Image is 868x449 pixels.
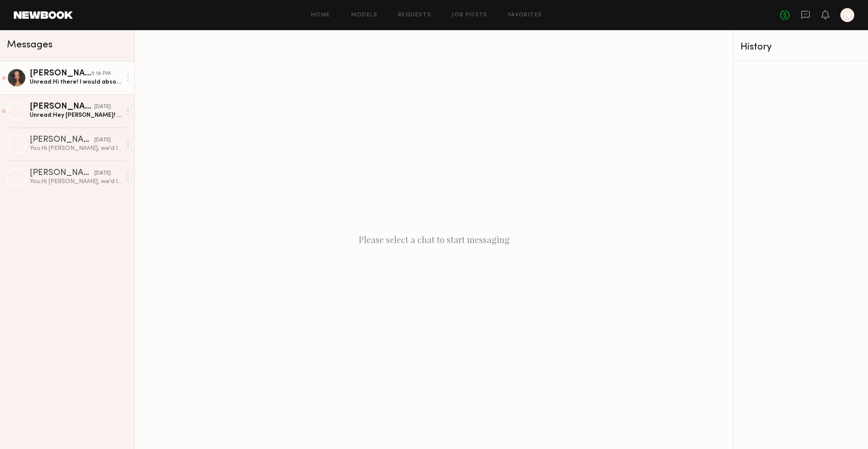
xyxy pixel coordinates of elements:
[91,70,111,78] div: 5:18 PM
[351,12,377,18] a: Models
[30,169,94,178] div: [PERSON_NAME]
[311,12,330,18] a: Home
[452,12,488,18] a: Job Posts
[30,144,121,153] div: You: Hi [PERSON_NAME], we'd love to have you come in for a casting. We're located in the [GEOGRAP...
[30,111,121,119] div: Unread: Hey [PERSON_NAME]! Thank you for reaching out! I am available this week; [DATE] [DATE] an...
[94,136,111,144] div: [DATE]
[30,178,121,186] div: You: Hi [PERSON_NAME], we'd love to have you come in for a casting. We're located in the [GEOGRAP...
[30,69,91,78] div: [PERSON_NAME]
[398,12,431,18] a: Requests
[740,42,861,52] div: History
[135,30,733,449] div: Please select a chat to start messaging
[508,12,542,18] a: Favorites
[30,136,94,144] div: [PERSON_NAME]
[94,103,111,111] div: [DATE]
[94,169,111,178] div: [DATE]
[7,40,53,50] span: Messages
[30,103,94,111] div: [PERSON_NAME]
[30,78,121,86] div: Unread: Hi there! I would absolutely love to come by! Would [DATE] or [DATE] work? I’m free anyti...
[840,8,854,22] a: N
